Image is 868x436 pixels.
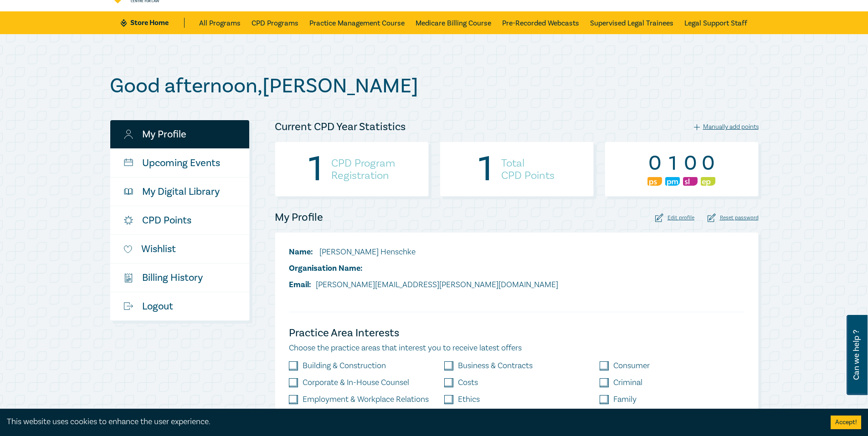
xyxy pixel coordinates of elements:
[110,149,249,177] a: Upcoming Events
[655,213,694,222] div: Edit profile
[647,152,662,175] div: 0
[613,361,650,370] label: Consumer
[683,177,698,186] img: Substantive Law
[110,177,249,206] a: My Digital Library
[289,247,313,257] span: Name:
[416,11,491,34] a: Medicare Billing Course
[303,378,409,387] label: Corporate & In-House Counsel
[289,263,363,274] span: Organisation Name:
[110,264,249,292] a: $Billing History
[458,361,533,370] label: Business & Contracts
[831,416,861,429] button: Accept cookies
[289,246,558,258] li: [PERSON_NAME] Henschke
[458,378,478,387] label: Costs
[502,11,579,34] a: Pre-Recorded Webcasts
[110,120,249,148] a: My Profile
[309,11,405,34] a: Practice Management Course
[684,11,747,34] a: Legal Support Staff
[199,11,241,34] a: All Programs
[501,157,555,182] h4: Total CPD Points
[665,177,680,186] img: Practice Management & Business Skills
[458,395,480,404] label: Ethics
[110,74,759,98] h1: Good afternoon , [PERSON_NAME]
[289,342,745,354] p: Choose the practice areas that interest you to receive latest offers
[252,11,298,34] a: CPD Programs
[289,279,311,290] span: Email:
[708,213,759,222] div: Reset password
[701,177,715,186] img: Ethics & Professional Responsibility
[331,157,395,182] h4: CPD Program Registration
[665,152,680,175] div: 1
[683,152,698,175] div: 0
[303,361,386,370] label: Building & Construction
[7,416,817,428] div: This website uses cookies to enhance the user experience.
[275,120,406,134] h4: Current CPD Year Statistics
[121,18,184,28] a: Store Home
[613,378,642,387] label: Criminal
[303,395,429,404] label: Employment & Workplace Relations
[289,326,745,340] h4: Practice Area Interests
[275,210,323,225] h4: My Profile
[647,177,662,186] img: Professional Skills
[701,152,715,175] div: 0
[694,123,759,131] div: Manually add points
[289,279,558,291] li: [PERSON_NAME][EMAIL_ADDRESS][PERSON_NAME][DOMAIN_NAME]
[590,11,673,34] a: Supervised Legal Trainees
[613,395,637,404] label: Family
[110,206,249,234] a: CPD Points
[126,275,128,279] tspan: $
[478,157,492,181] div: 1
[110,235,249,263] a: Wishlist
[110,292,249,320] a: Logout
[852,320,861,390] span: Can we help ?
[308,157,322,181] div: 1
